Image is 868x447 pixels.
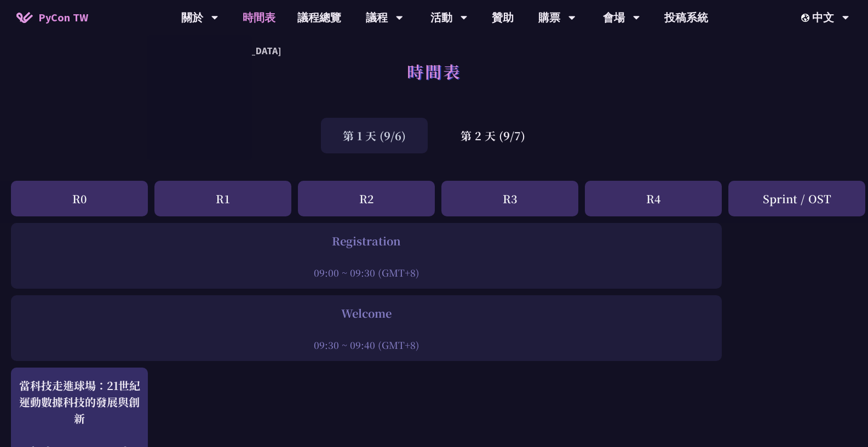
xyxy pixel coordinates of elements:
[728,181,865,216] div: Sprint / OST
[16,338,716,352] div: 09:30 ~ 09:40 (GMT+8)
[585,181,722,216] div: R4
[38,9,88,26] span: PyCon TW
[11,181,148,216] div: R0
[321,118,428,153] div: 第 1 天 (9/6)
[16,305,716,322] div: Welcome
[154,181,291,216] div: R1
[5,4,99,31] a: PyCon TW
[407,55,461,88] h1: 時間表
[16,266,716,279] div: 09:00 ~ 09:30 (GMT+8)
[439,118,547,153] div: 第 2 天 (9/7)
[147,38,252,64] a: PyCon [GEOGRAPHIC_DATA]
[16,12,33,23] img: Home icon of PyCon TW 2025
[298,181,435,216] div: R2
[16,377,142,427] div: 當科技走進球場：21世紀運動數據科技的發展與創新
[801,14,812,22] img: Locale Icon
[441,181,578,216] div: R3
[16,233,716,249] div: Registration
